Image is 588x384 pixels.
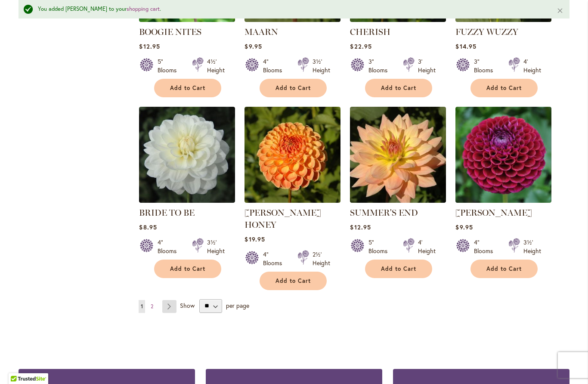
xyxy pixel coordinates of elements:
div: 3½' Height [313,57,330,74]
div: 4' Height [418,238,436,255]
a: BOOGIE NITES [139,27,201,37]
a: BRIDE TO BE [139,207,195,218]
span: Show [180,301,195,309]
a: FUZZY WUZZY [455,27,518,37]
button: Add to Cart [154,260,221,278]
a: [PERSON_NAME] [455,207,532,218]
a: SUMMER'S END [350,207,418,218]
button: Add to Cart [365,260,432,278]
div: 5" Blooms [158,57,182,74]
a: CHERISH [350,15,446,24]
span: Add to Cart [381,265,416,273]
div: 3' Height [418,57,436,74]
div: 3" Blooms [474,57,498,74]
a: BRIDE TO BE [139,196,235,204]
span: $19.95 [244,235,265,243]
a: MAARN [244,15,340,24]
span: $8.95 [139,223,157,231]
img: Ivanetti [455,107,551,203]
div: 3½' Height [207,238,225,255]
span: $14.95 [455,42,476,50]
div: 4" Blooms [158,238,182,255]
span: $9.95 [455,223,473,231]
a: shopping cart [127,5,160,12]
img: CRICHTON HONEY [244,107,340,203]
button: Add to Cart [470,260,538,278]
div: 4" Blooms [263,57,287,74]
button: Add to Cart [260,79,327,97]
div: 3" Blooms [368,57,393,74]
div: 5" Blooms [368,238,393,255]
span: Add to Cart [170,84,205,92]
div: 4½' Height [207,57,225,74]
span: $12.95 [139,42,160,50]
a: 2 [149,300,155,313]
a: FUZZY WUZZY [455,15,551,24]
button: Add to Cart [470,79,538,97]
span: $12.95 [350,223,371,231]
a: CRICHTON HONEY [244,196,340,204]
a: [PERSON_NAME] HONEY [244,207,321,230]
span: Add to Cart [486,265,522,273]
span: $9.95 [244,42,262,50]
div: 4" Blooms [263,250,287,267]
span: Add to Cart [170,265,205,273]
button: Add to Cart [154,79,221,97]
div: 4" Blooms [474,238,498,255]
div: 2½' Height [313,250,330,267]
a: Ivanetti [455,196,551,204]
span: Add to Cart [275,277,311,285]
span: Add to Cart [486,84,522,92]
button: Add to Cart [260,272,327,290]
span: 1 [141,303,143,310]
span: 2 [151,303,153,310]
span: $22.95 [350,42,371,50]
button: Add to Cart [365,79,432,97]
span: per page [226,301,249,309]
a: MAARN [244,27,278,37]
div: You added [PERSON_NAME] to your . [38,5,544,13]
a: SUMMER'S END [350,196,446,204]
img: BRIDE TO BE [139,107,235,203]
a: BOOGIE NITES [139,15,235,24]
a: CHERISH [350,27,390,37]
img: SUMMER'S END [350,107,446,203]
span: Add to Cart [275,84,311,92]
div: 3½' Height [523,238,541,255]
span: Add to Cart [381,84,416,92]
iframe: Launch Accessibility Center [6,353,31,378]
div: 4' Height [523,57,541,74]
